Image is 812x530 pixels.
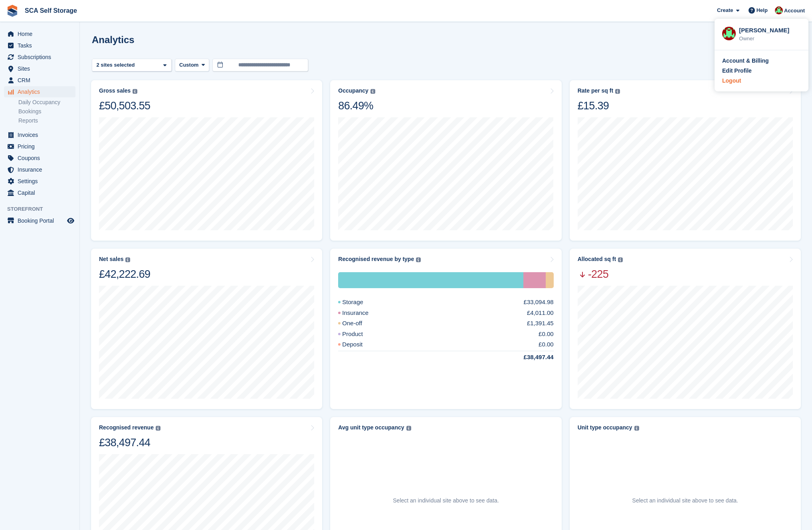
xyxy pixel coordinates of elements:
[99,267,150,281] div: £42,222.69
[18,187,65,198] span: Capital
[18,215,65,226] span: Booking Portal
[370,89,375,94] img: icon-info-grey-7440780725fd019a000dd9b08b2336e03edf1995a4989e88bcd33f0948082b44.svg
[99,99,150,113] div: £50,503.55
[722,77,801,85] a: Logout
[338,87,368,94] div: Occupancy
[175,59,209,72] button: Custom
[338,424,404,431] div: Avg unit type occupancy
[18,117,75,125] a: Reports
[133,89,137,94] img: icon-info-grey-7440780725fd019a000dd9b08b2336e03edf1995a4989e88bcd33f0948082b44.svg
[416,257,421,262] img: icon-info-grey-7440780725fd019a000dd9b08b2336e03edf1995a4989e88bcd33f0948082b44.svg
[4,176,75,187] a: menu
[4,164,75,175] a: menu
[18,86,65,97] span: Analytics
[722,67,801,75] a: Edit Profile
[539,330,554,339] div: £0.00
[4,152,75,164] a: menu
[95,61,138,69] div: 2 sites selected
[722,57,801,65] a: Account & Billing
[18,40,65,51] span: Tasks
[18,99,75,106] a: Daily Occupancy
[125,257,130,262] img: icon-info-grey-7440780725fd019a000dd9b08b2336e03edf1995a4989e88bcd33f0948082b44.svg
[505,353,554,362] div: £38,497.44
[22,4,80,17] a: SCA Self Storage
[4,187,75,198] a: menu
[524,298,554,307] div: £33,094.98
[523,272,546,288] div: Insurance
[739,26,801,33] div: [PERSON_NAME]
[338,99,375,113] div: 86.49%
[4,215,75,226] a: menu
[18,152,65,164] span: Coupons
[4,28,75,40] a: menu
[99,87,131,94] div: Gross sales
[4,86,75,97] a: menu
[338,309,388,318] div: Insurance
[546,272,554,288] div: One-off
[739,35,801,43] div: Owner
[179,61,198,69] span: Custom
[18,75,65,86] span: CRM
[4,40,75,51] a: menu
[18,108,75,115] a: Bookings
[527,319,554,328] div: £1,391.45
[92,34,135,45] h2: Analytics
[99,424,154,431] div: Recognised revenue
[18,164,65,175] span: Insurance
[66,216,75,225] a: Preview store
[18,63,65,74] span: Sites
[156,426,160,431] img: icon-info-grey-7440780725fd019a000dd9b08b2336e03edf1995a4989e88bcd33f0948082b44.svg
[578,99,620,113] div: £15.39
[539,340,554,349] div: £0.00
[18,28,65,40] span: Home
[717,6,733,14] span: Create
[393,496,499,505] p: Select an individual site above to see data.
[4,63,75,74] a: menu
[99,436,160,449] div: £38,497.44
[338,340,382,349] div: Deposit
[757,6,768,14] span: Help
[99,256,123,263] div: Net sales
[4,129,75,140] a: menu
[578,256,616,263] div: Allocated sq ft
[618,257,623,262] img: icon-info-grey-7440780725fd019a000dd9b08b2336e03edf1995a4989e88bcd33f0948082b44.svg
[4,141,75,152] a: menu
[722,27,736,40] img: Dale Chapman
[784,7,805,15] span: Account
[722,67,752,75] div: Edit Profile
[775,6,783,14] img: Dale Chapman
[338,298,382,307] div: Storage
[615,89,620,94] img: icon-info-grey-7440780725fd019a000dd9b08b2336e03edf1995a4989e88bcd33f0948082b44.svg
[18,176,65,187] span: Settings
[578,424,632,431] div: Unit type occupancy
[578,87,613,94] div: Rate per sq ft
[634,426,639,431] img: icon-info-grey-7440780725fd019a000dd9b08b2336e03edf1995a4989e88bcd33f0948082b44.svg
[632,496,738,505] p: Select an individual site above to see data.
[338,330,382,339] div: Product
[338,272,523,288] div: Storage
[406,426,411,431] img: icon-info-grey-7440780725fd019a000dd9b08b2336e03edf1995a4989e88bcd33f0948082b44.svg
[7,205,79,213] span: Storefront
[722,77,741,85] div: Logout
[4,75,75,86] a: menu
[527,309,554,318] div: £4,011.00
[18,141,65,152] span: Pricing
[338,256,414,263] div: Recognised revenue by type
[6,5,18,17] img: stora-icon-8386f47178a22dfd0bd8f6a31ec36ba5ce8667c1dd55bd0f319d3a0aa187defe.svg
[18,129,65,140] span: Invoices
[4,51,75,63] a: menu
[722,57,769,65] div: Account & Billing
[18,51,65,63] span: Subscriptions
[578,267,623,281] span: -225
[338,319,381,328] div: One-off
